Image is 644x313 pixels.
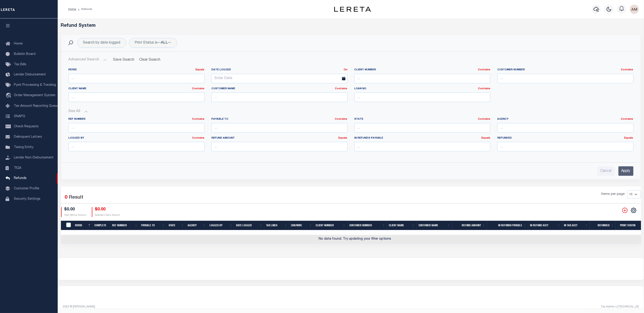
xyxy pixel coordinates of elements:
th: Customer Name: activate to sort column ascending [417,221,452,230]
label: Customer Number [497,68,633,72]
span: Security Settings [14,197,40,201]
th: Complete [93,221,110,230]
input: ... [69,74,205,83]
th: Customer Number: activate to sort column ascending [347,221,387,230]
a: Contains [335,87,347,90]
input: ... [354,74,491,83]
input: ... [211,92,347,102]
span: Items per page [601,192,625,197]
h4: $0.00 [64,207,86,212]
span: Pymt Processing & Tracking [14,83,56,87]
label: State [354,117,491,121]
th: Client Name: activate to sort column ascending [387,221,417,230]
button: Clear Search [137,55,162,64]
p: Total Refund Amount [64,214,86,217]
span: Lender Disbursement [14,73,46,76]
th: Refunded: activate to sort column ascending [590,221,616,230]
span: Delinquent Letters [14,135,42,139]
th: RDRID: activate to sort column descending [73,221,93,230]
div: Search by date logged [77,38,126,48]
input: Enter Date [211,74,347,83]
a: Contains [478,118,490,120]
a: Contains [478,69,490,71]
label: Customer Name [211,87,347,91]
span: Refunds [14,177,27,180]
li: Refunds [76,7,92,11]
a: Equals [624,137,633,139]
th: Refund Amount: activate to sort column ascending [452,221,487,230]
span: Tax Bills [14,63,26,66]
a: Contains [335,118,347,120]
a: Contains [192,87,204,90]
input: ... [354,123,491,133]
input: ... [69,123,205,133]
input: ... [354,92,491,102]
th: Agency: activate to sort column ascending [186,221,208,230]
th: In Refunds Payable: activate to sort column ascending [487,221,528,230]
label: Refund Amount [211,136,347,140]
a: Equals [338,137,347,139]
div: Print Status is [129,38,177,48]
h4: $0.00 [95,207,120,212]
span: Order Management System [14,94,55,97]
span: SNAPQ [14,115,25,118]
th: Tax Lines: activate to sort column ascending [264,221,289,230]
th: Chk/Wire: activate to sort column ascending [289,221,314,230]
th: In Refund Acct: activate to sort column ascending [528,221,562,230]
span: TIQA [14,166,21,170]
b: --ALL-- [158,41,171,45]
input: ... [497,142,633,151]
div: Tax Admin v.[TECHNICAL_ID] [354,305,639,309]
label: Logged By [69,136,205,140]
span: Customer Profile [14,187,39,190]
label: Payable To [211,117,347,121]
th: RefundDepositRegisterID [63,221,73,230]
button: See All [69,109,633,114]
a: Equals [481,137,490,139]
span: Tax Amount Reporting Queue [14,104,59,108]
span: Home [14,42,23,45]
label: Refunded [497,136,633,140]
th: Payable To: activate to sort column ascending [139,221,167,230]
button: Advanced Search [69,55,107,64]
input: ... [69,92,205,102]
a: Contains [192,118,204,120]
span: 0 [65,195,68,200]
th: Ref Number: activate to sort column ascending [110,221,139,230]
button: Save Search [111,55,137,64]
a: Contains [621,69,633,71]
label: Client Name [69,87,205,91]
h5: Refund System [61,23,641,29]
a: Contains [192,137,204,139]
input: ... [211,123,347,133]
span: Bulletin Board [14,53,36,56]
a: Home [68,8,76,11]
th: Logged By: activate to sort column ascending [208,221,234,230]
input: ... [211,142,347,151]
label: Client Number [354,68,491,72]
span: Check Requests [14,125,39,128]
input: Cancel [597,166,615,176]
label: Agency [497,117,633,121]
p: Selected Check Amount [95,214,120,217]
label: Result [69,194,84,201]
label: Ref Number [69,117,205,121]
th: Date Logged: activate to sort column ascending [234,221,264,230]
input: ... [354,142,491,151]
img: logo-dark.svg [334,7,371,12]
label: Loan No [354,87,491,91]
label: In Refunds Payable [354,136,491,140]
label: RDRID [69,68,205,72]
input: ... [69,142,205,151]
input: Apply [618,166,633,176]
th: In Tax Acct: activate to sort column ascending [562,221,590,230]
label: Date Logged [208,68,351,72]
input: ... [497,123,633,133]
span: Lender Non-Disbursement [14,156,54,159]
a: On [344,69,347,71]
a: Contains [621,118,633,120]
th: Client Number: activate to sort column ascending [314,221,347,230]
span: Taxing Entity [14,146,33,149]
a: Contains [478,87,490,90]
input: ... [497,74,633,83]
